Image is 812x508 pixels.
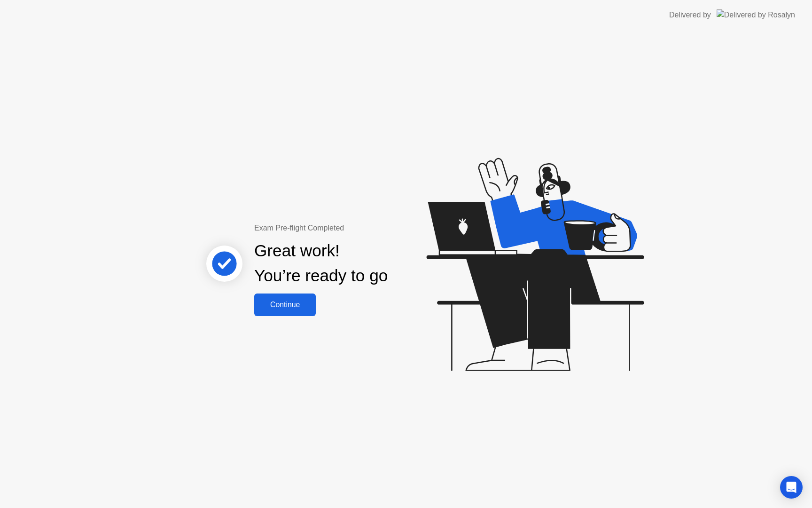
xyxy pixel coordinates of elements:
[257,301,313,309] div: Continue
[254,222,448,234] div: Exam Pre-flight Completed
[254,238,388,288] div: Great work! You’re ready to go
[254,294,316,316] button: Continue
[669,9,711,21] div: Delivered by
[780,476,803,499] div: Open Intercom Messenger
[717,9,795,20] img: Delivered by Rosalyn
